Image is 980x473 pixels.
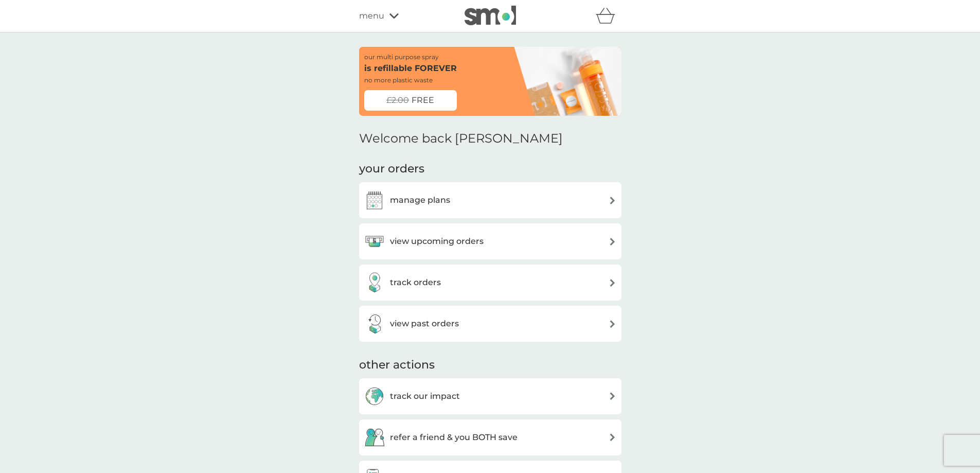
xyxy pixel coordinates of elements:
[609,392,616,400] img: arrow right
[609,433,616,441] img: arrow right
[390,194,450,207] h3: manage plans
[465,6,516,25] img: smol
[609,320,616,328] img: arrow right
[390,276,441,289] h3: track orders
[359,131,563,146] h2: Welcome back [PERSON_NAME]
[596,6,621,26] div: basket
[390,431,518,444] h3: refer a friend & you BOTH save
[609,279,616,287] img: arrow right
[390,235,484,248] h3: view upcoming orders
[609,238,616,246] img: arrow right
[364,62,457,75] p: is refillable FOREVER
[364,75,433,85] p: no more plastic waste
[412,94,434,107] span: FREE
[359,9,384,23] span: menu
[390,390,460,403] h3: track our impact
[386,94,409,107] span: £2.00
[359,357,435,373] h3: other actions
[609,197,616,204] img: arrow right
[364,52,439,62] p: our multi purpose spray
[359,161,424,177] h3: your orders
[390,317,459,330] h3: view past orders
